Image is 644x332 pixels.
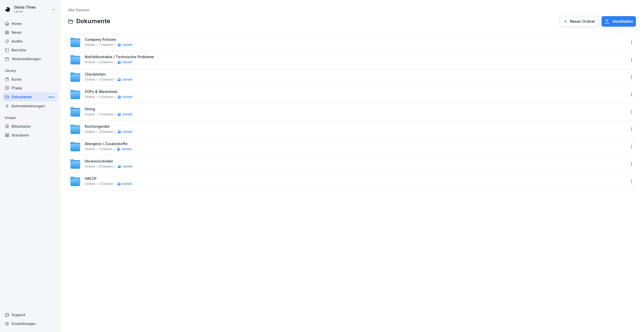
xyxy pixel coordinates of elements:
[3,319,57,328] a: Einstellungen
[122,147,132,151] span: Geteilt
[99,130,113,134] span: 3 Dateien
[85,60,95,64] span: Ordner
[68,8,90,12] a: Alle Dateien
[85,55,154,59] span: Notfallkontakte / Technische Probleme
[85,90,117,94] span: SOPs & Warenliste
[3,19,57,28] a: Home
[47,94,56,100] div: New
[85,147,95,151] span: Ordner
[85,142,128,146] span: Allergene / Zusatzstoffe
[3,67,57,75] p: Library
[3,37,57,46] a: Audits
[85,78,95,81] span: Ordner
[85,43,95,47] span: Ordner
[14,5,36,10] p: Gloria Thies
[85,130,95,134] span: Ordner
[68,103,628,120] a: HiringOrdner3 DateienGeteilt
[3,122,57,131] a: Mitarbeiter
[68,155,628,173] a: HinweisschilderOrdner8 DateienGeteilt
[3,310,57,319] div: Support
[85,182,95,186] span: Ordner
[99,147,112,151] span: 1 Dateien
[85,113,95,116] span: Ordner
[99,43,113,47] span: 7 Dateien
[3,28,57,37] a: News
[3,75,57,84] a: Kurse
[3,84,57,92] a: Pfade
[3,92,57,102] a: DokumenteNew
[68,86,628,103] a: SOPs & WarenlisteOrdner0 DateienGeteilt
[68,138,628,155] a: Allergene / ZusatzstoffeOrdner1 DateienGeteilt
[85,165,95,168] span: Ordner
[85,177,97,181] span: HACCP
[123,165,132,168] span: Geteilt
[3,92,57,102] div: Dokumente
[85,38,116,42] span: Company Policies
[68,173,628,190] a: HACCPOrdner2 DateienGeteilt
[85,107,95,111] span: Hiring
[3,46,57,54] a: Berichte
[601,16,636,27] button: Hochladen
[122,182,132,186] span: Geteilt
[123,113,132,116] span: Geteilt
[68,121,628,138] a: KüchengeräteOrdner3 DateienGeteilt
[99,95,113,99] span: 0 Dateien
[99,60,113,64] span: 2 Dateien
[3,114,57,122] p: People
[99,165,113,168] span: 8 Dateien
[85,95,95,99] span: Ordner
[3,131,57,140] a: Standorte
[613,19,633,24] span: Hochladen
[570,19,595,24] span: Neuer Ordner
[3,54,57,63] a: Veranstaltungen
[123,95,132,99] span: Geteilt
[68,34,628,51] a: Company PoliciesOrdner7 DateienGeteilt
[68,69,628,86] a: ChecklistenOrdner4 DateienGeteilt
[560,16,598,27] button: Neuer Ordner
[99,182,113,186] span: 2 Dateien
[123,43,132,47] span: Geteilt
[123,130,132,134] span: Geteilt
[85,72,106,77] span: Checklisten
[122,60,132,64] span: Geteilt
[85,159,113,163] span: Hinweisschilder
[85,124,110,129] span: Küchengeräte
[3,102,57,110] a: Automatisierungen
[76,18,110,25] span: Dokumente
[68,51,628,68] a: Notfallkontakte / Technische ProblemeOrdner2 DateienGeteilt
[123,78,132,81] span: Geteilt
[14,10,36,13] p: Lanch
[99,78,113,81] span: 4 Dateien
[99,113,113,116] span: 3 Dateien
